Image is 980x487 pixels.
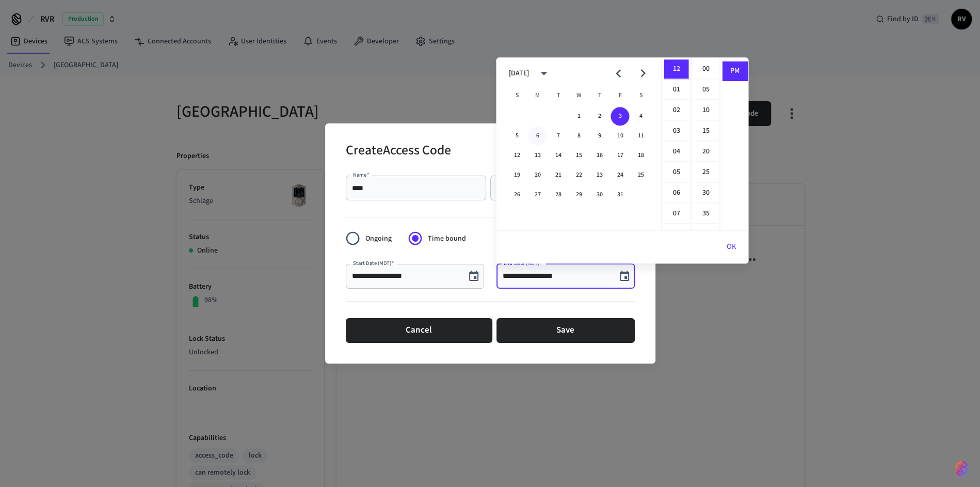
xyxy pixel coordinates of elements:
button: 2 [590,107,608,125]
li: 5 minutes [693,80,718,100]
div: [DATE] [508,68,528,79]
button: 15 [569,146,588,165]
li: 15 minutes [693,121,718,141]
span: Time bound [428,233,466,244]
button: 26 [507,185,526,204]
li: 12 hours [664,59,688,79]
button: 13 [528,146,547,165]
span: Sunday [507,85,526,106]
span: Saturday [631,85,650,106]
span: Friday [611,85,629,106]
button: 1 [569,107,588,125]
li: 8 hours [664,225,688,244]
label: Name [353,171,369,179]
button: 8 [569,127,588,145]
li: 35 minutes [693,204,718,224]
button: 4 [631,107,650,125]
span: Thursday [590,85,608,106]
span: Monday [528,85,547,106]
button: Cancel [346,318,492,343]
button: 28 [549,185,567,204]
label: End Date (MDT) [504,259,542,267]
button: 23 [590,166,608,184]
button: 11 [631,127,650,145]
h2: Create Access Code [346,136,451,167]
li: AM [722,41,747,60]
label: Start Date (MDT) [353,259,394,267]
button: 27 [528,185,547,204]
button: Choose date, selected date is Oct 3, 2025 [614,266,635,287]
button: 24 [611,166,629,184]
button: 5 [507,127,526,145]
button: 21 [549,166,567,184]
li: 20 minutes [693,142,718,162]
ul: Select hours [662,57,690,230]
button: 31 [611,185,629,204]
li: 2 hours [664,101,688,120]
li: 4 hours [664,142,688,162]
span: Ongoing [365,233,392,244]
button: 22 [569,166,588,184]
button: 12 [507,146,526,165]
button: 17 [611,146,629,165]
button: Choose date, selected date is Oct 3, 2025 [463,266,484,287]
button: Previous month [606,61,631,86]
button: 25 [631,166,650,184]
button: 7 [549,127,567,145]
li: 10 minutes [693,101,718,120]
li: 30 minutes [693,183,718,203]
li: 25 minutes [693,163,718,182]
button: 14 [549,146,567,165]
li: 0 minutes [693,59,718,79]
button: OK [714,234,748,259]
button: 16 [590,146,608,165]
button: 20 [528,166,547,184]
button: 29 [569,185,588,204]
button: Next month [631,61,655,86]
span: Tuesday [549,85,567,106]
li: 3 hours [664,121,688,141]
img: SeamLogoGradient.69752ec5.svg [955,460,968,477]
li: 5 hours [664,163,688,182]
li: PM [722,61,747,81]
button: 30 [590,185,608,204]
button: 18 [631,146,650,165]
button: Save [496,318,635,343]
li: 40 minutes [693,225,718,244]
span: Wednesday [569,85,588,106]
button: 10 [611,127,629,145]
button: 19 [507,166,526,184]
ul: Select meridiem [719,57,748,230]
button: 3 [611,107,629,125]
li: 1 hours [664,80,688,100]
ul: Select minutes [690,57,719,230]
button: 9 [590,127,608,145]
li: 6 hours [664,183,688,203]
button: calendar view is open, switch to year view [532,61,556,86]
li: 7 hours [664,204,688,224]
button: 6 [528,127,547,145]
